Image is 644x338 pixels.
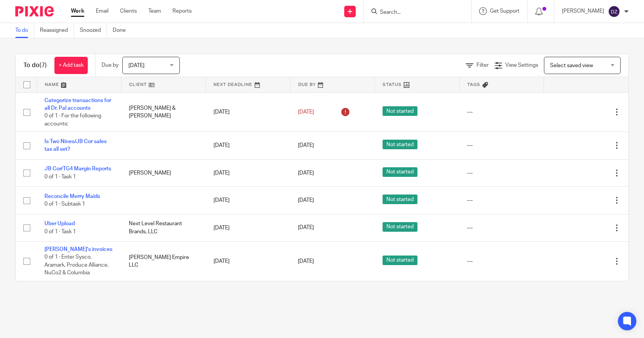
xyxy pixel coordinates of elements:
span: Not started [383,222,417,232]
span: [DATE] [298,225,314,231]
span: Not started [383,106,417,116]
a: Uber Upload [44,221,75,226]
td: [DATE] [206,132,290,159]
a: Team [148,7,161,15]
div: --- [467,108,536,116]
a: Reconcile Merry Maids [44,194,100,199]
a: [PERSON_NAME]'s invoices [44,247,112,252]
a: To do [15,23,34,38]
span: Not started [383,195,417,204]
span: Not started [383,140,417,149]
td: [PERSON_NAME] [121,159,205,186]
a: Reports [172,7,192,15]
span: View Settings [505,63,538,68]
span: 0 of 1 · Subtask 1 [44,201,85,207]
img: svg%3E [608,5,620,18]
td: [DATE] [206,214,290,241]
span: Not started [383,167,417,177]
p: Due by [102,61,118,69]
a: Email [96,7,108,15]
span: [DATE] [298,170,314,176]
div: --- [467,224,536,232]
td: [DATE] [206,241,290,281]
a: Clients [120,7,137,15]
span: Filter [476,63,489,68]
span: (7) [39,62,47,68]
h1: To do [23,61,47,69]
span: [DATE] [298,143,314,148]
span: 0 of 1 · Task 1 [44,229,76,234]
td: [DATE] [206,187,290,214]
span: 0 of 1 · For the following accounts: [44,113,101,127]
div: --- [467,257,536,265]
span: [DATE] [298,198,314,203]
td: [DATE] [206,92,290,132]
input: Search [379,9,448,16]
td: [PERSON_NAME] Empire LLC [121,241,205,281]
img: Pixie [15,6,54,16]
a: Reassigned [40,23,74,38]
a: Work [71,7,84,15]
a: + Add task [54,57,88,74]
a: Done [113,23,131,38]
span: 0 of 1 · Task 1 [44,174,76,180]
span: [DATE] [128,63,145,68]
span: 0 of 1 · Enter Sysco, Aramark, Produce Alliance, NuCo2 & Columbia [44,255,108,276]
div: --- [467,196,536,204]
a: Is Two Nines/JB Cor sales tax all set? [44,139,107,152]
div: --- [467,169,536,177]
span: Not started [383,256,417,265]
a: Snoozed [80,23,107,38]
span: Tags [467,82,480,87]
span: Get Support [490,8,519,14]
a: Categorize transactions for all Dr. Pal accounts [44,98,111,111]
td: [DATE] [206,159,290,186]
div: --- [467,142,536,149]
p: [PERSON_NAME] [562,7,604,15]
span: [DATE] [298,109,314,115]
span: Select saved view [550,63,593,68]
td: Next Level Restaurant Brands, LLC [121,214,205,241]
span: [DATE] [298,259,314,264]
td: [PERSON_NAME] & [PERSON_NAME] [121,92,205,132]
a: JB Cor/TG4 Margin Reports [44,166,111,171]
